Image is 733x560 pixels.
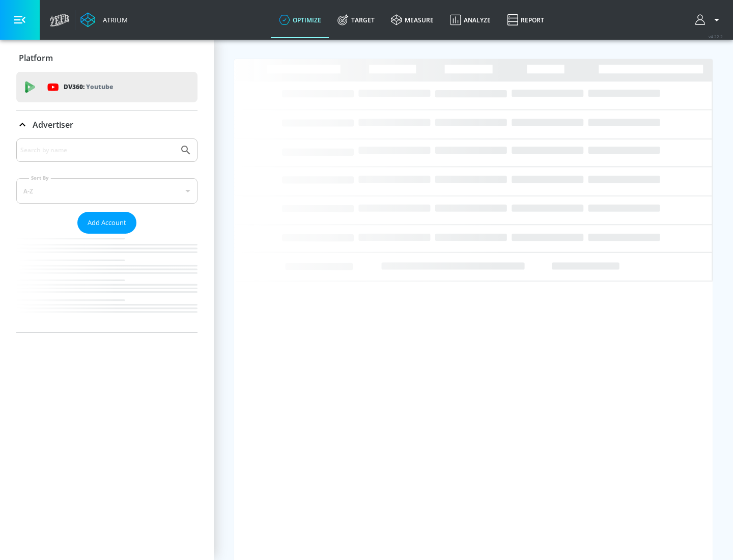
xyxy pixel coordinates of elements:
[80,12,128,27] a: Atrium
[88,217,126,229] span: Add Account
[16,138,198,332] div: Advertiser
[33,119,73,130] p: Advertiser
[19,52,53,64] p: Platform
[16,44,198,72] div: Platform
[20,144,175,157] input: Search by name
[499,2,552,38] a: Report
[709,34,723,39] span: v 4.22.2
[442,2,499,38] a: Analyze
[29,175,51,181] label: Sort By
[99,15,128,24] div: Atrium
[16,178,198,204] div: A-Z
[77,212,136,234] button: Add Account
[271,2,329,38] a: optimize
[383,2,442,38] a: measure
[16,110,198,139] div: Advertiser
[329,2,383,38] a: Target
[86,81,113,92] p: Youtube
[16,72,198,102] div: DV360: Youtube
[16,234,198,332] nav: list of Advertiser
[64,81,113,93] p: DV360:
